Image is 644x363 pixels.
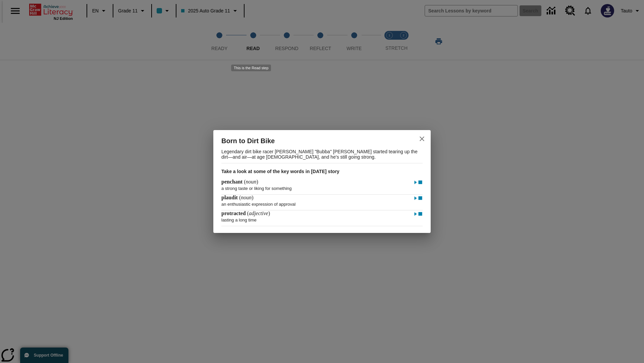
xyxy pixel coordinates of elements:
p: an enthusiastic expression of approval [221,198,423,207]
span: protracted [221,210,247,216]
p: lasting a long time [221,214,423,223]
span: plaudit [221,195,239,200]
h4: ( ) [221,195,254,201]
h4: ( ) [221,210,270,216]
span: noun [241,195,252,200]
div: This is the Read step [231,65,271,71]
h2: Born to Dirt Bike [221,135,402,146]
span: penchant [221,179,244,185]
p: a strong taste or liking for something [221,183,423,191]
h3: Take a look at some of the key words in [DATE] story [221,163,423,179]
img: Stop - protracted [418,211,423,217]
img: Play - penchant [413,179,418,186]
button: close [414,131,430,147]
h4: ( ) [221,179,258,185]
img: Stop - plaudit [418,195,423,202]
img: Stop - penchant [418,179,423,186]
img: Play - plaudit [413,195,418,202]
p: Legendary dirt bike racer [PERSON_NAME] "Bubba" [PERSON_NAME] started tearing up the dirt—and air... [221,146,423,163]
span: noun [246,179,256,185]
span: adjective [249,210,268,216]
img: Play - protracted [413,211,418,217]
